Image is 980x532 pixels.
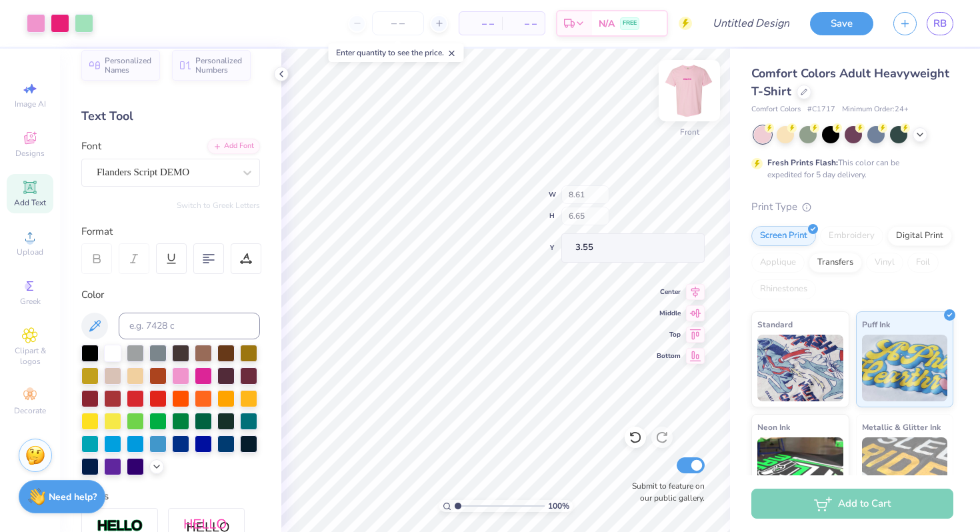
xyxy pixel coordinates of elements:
span: Personalized Numbers [195,56,243,75]
input: e.g. 7428 c [119,313,260,339]
span: Designs [15,148,45,159]
div: Text Tool [81,107,260,125]
div: Format [81,224,261,239]
div: This color can be expedited for 5 day delivery. [767,157,931,181]
img: Puff Ink [862,335,948,401]
button: Save [810,12,873,35]
div: Rhinestones [751,279,816,299]
img: Standard [757,335,843,401]
div: Digital Print [887,226,952,246]
button: Switch to Greek Letters [177,200,260,211]
span: Add Text [14,197,46,208]
span: Puff Ink [862,317,890,331]
span: FREE [623,19,637,28]
span: N/A [599,17,615,31]
span: Upload [17,247,43,257]
span: 100 % [548,500,569,512]
span: Clipart & logos [7,345,53,367]
a: RB [927,12,953,35]
span: Metallic & Glitter Ink [862,420,941,434]
div: Add Font [207,139,260,154]
div: Print Type [751,199,953,215]
div: Color [81,287,260,303]
div: Transfers [809,253,862,273]
div: Embroidery [820,226,883,246]
span: Image AI [15,99,46,109]
span: – – [467,17,494,31]
img: Front [663,64,716,117]
input: – – [372,11,424,35]
span: Greek [20,296,41,307]
label: Font [81,139,101,154]
span: Middle [657,309,681,318]
div: Front [680,126,699,138]
span: Center [657,287,681,297]
div: Foil [907,253,939,273]
input: Untitled Design [702,10,800,37]
div: Vinyl [866,253,903,273]
span: Comfort Colors [751,104,801,115]
div: Styles [81,489,260,504]
div: Applique [751,253,805,273]
span: Comfort Colors Adult Heavyweight T-Shirt [751,65,949,99]
strong: Need help? [49,491,97,503]
span: Neon Ink [757,420,790,434]
span: RB [933,16,947,31]
span: Personalized Names [105,56,152,75]
div: Enter quantity to see the price. [329,43,464,62]
strong: Fresh Prints Flash: [767,157,838,168]
img: Neon Ink [757,437,843,504]
span: Top [657,330,681,339]
span: – – [510,17,537,31]
span: Decorate [14,405,46,416]
span: Bottom [657,351,681,361]
div: Screen Print [751,226,816,246]
span: Standard [757,317,793,331]
img: Metallic & Glitter Ink [862,437,948,504]
span: Minimum Order: 24 + [842,104,909,115]
span: # C1717 [807,104,835,115]
label: Submit to feature on our public gallery. [625,480,705,504]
